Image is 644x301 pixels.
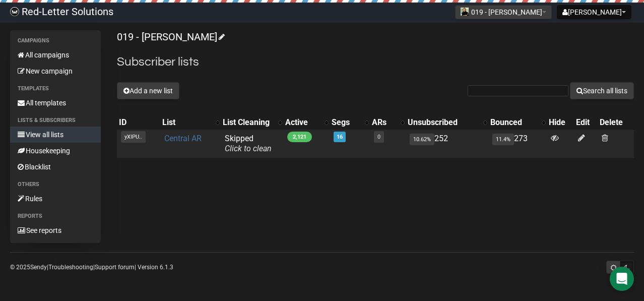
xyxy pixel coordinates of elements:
[95,264,135,271] a: Support forum
[600,117,632,128] div: Delete
[10,178,101,191] li: Others
[10,222,101,238] a: See reports
[557,5,631,19] button: [PERSON_NAME]
[121,131,146,143] span: yXIPU..
[408,117,478,128] div: Unsubscribed
[283,115,330,130] th: Active: No sort applied, activate to apply an ascending sort
[117,115,161,130] th: ID: No sort applied, sorting is disabled
[117,82,179,99] button: Add a new list
[372,117,396,128] div: ARs
[10,127,101,143] a: View all lists
[285,117,319,128] div: Active
[488,115,547,130] th: Bounced: No sort applied, activate to apply an ascending sort
[549,117,572,128] div: Hide
[10,47,101,63] a: All campaigns
[10,35,101,47] li: Campaigns
[160,115,221,130] th: List: No sort applied, activate to apply an ascending sort
[10,191,101,207] a: Rules
[492,134,514,145] span: 11.4%
[162,117,211,128] div: List
[10,159,101,175] a: Blacklist
[332,117,360,128] div: Segs
[221,115,283,130] th: List Cleaning: No sort applied, activate to apply an ascending sort
[10,7,19,16] img: 983279c4004ba0864fc8a668c650e103
[164,134,202,143] a: Central AR
[406,115,488,130] th: Unsubscribed: No sort applied, activate to apply an ascending sort
[30,264,47,271] a: Sendy
[119,117,159,128] div: ID
[610,267,634,291] div: Open Intercom Messenger
[488,130,547,158] td: 273
[10,114,101,127] li: Lists & subscribers
[370,115,406,130] th: ARs: No sort applied, activate to apply an ascending sort
[337,134,343,140] a: 16
[10,210,101,222] li: Reports
[10,143,101,159] a: Housekeeping
[377,134,380,140] a: 0
[10,95,101,111] a: All templates
[117,53,634,71] h2: Subscriber lists
[10,83,101,95] li: Templates
[225,144,272,153] a: Click to clean
[490,117,537,128] div: Bounced
[117,31,223,43] a: 019 - [PERSON_NAME]
[10,63,101,79] a: New campaign
[225,134,272,153] span: Skipped
[223,117,273,128] div: List Cleaning
[287,132,312,142] span: 2,121
[48,264,93,271] a: Troubleshooting
[574,115,598,130] th: Edit: No sort applied, sorting is disabled
[598,115,634,130] th: Delete: No sort applied, sorting is disabled
[547,115,574,130] th: Hide: No sort applied, sorting is disabled
[406,130,488,158] td: 252
[576,117,596,128] div: Edit
[330,115,370,130] th: Segs: No sort applied, activate to apply an ascending sort
[410,134,434,145] span: 10.62%
[10,262,173,273] p: © 2025 | | | Version 6.1.3
[570,82,634,99] button: Search all lists
[455,5,552,19] button: 019 - [PERSON_NAME]
[461,8,469,16] img: 97.jpg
